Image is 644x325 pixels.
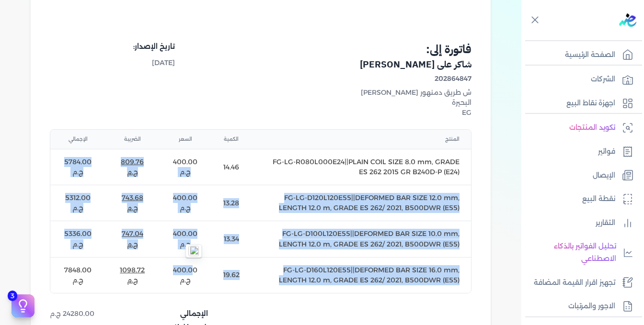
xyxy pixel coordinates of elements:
p: تحليل الفواتير بالذكاء الاصطناعي [526,240,616,265]
th: الضريبة [106,130,159,149]
button: 3 [11,294,34,317]
td: FG-LG-D160L120E55||DEFORMED BAR SIZE 16.0 mm, LENGTH 12.0 m, GRADE ES 262/ 2021, B500DWR (E55) [251,257,471,293]
p: تاريخ الإصدار: [133,41,175,53]
img: logo [619,13,636,27]
a: الصفحة الرئيسية [521,45,638,65]
p: [DATE] [133,57,175,69]
p: فواتير [598,146,615,158]
button: 1098.72 ج.م [117,265,148,285]
div: البحيرة [264,98,471,108]
p: الصفحة الرئيسية [565,49,615,61]
td: 13.34 [212,221,251,257]
td: 7848.00 ج.م [50,257,106,293]
td: 400.00 ج.م [159,257,212,293]
button: 809.76 ج.م [117,157,148,177]
td: 5312.00 ج.م [50,185,106,221]
a: الإيصال [521,166,638,186]
a: التقارير [521,213,638,233]
dt: الإجمالي [180,309,208,319]
a: اجهزة نقاط البيع [521,93,638,113]
td: 19.62 [212,257,251,293]
td: 5784.00 ج.م [50,149,106,185]
dd: 24280.00 ج.م [50,309,126,319]
h3: فاتورة إلى: [264,41,471,58]
td: FG-LG-R080L000E24||PLAIN COIL SIZE 8.0 mm, GRADE ES 262 2015 GR B240D-P (E24) [251,149,471,185]
a: الاجور والمرتبات [521,296,638,316]
a: تحليل الفواتير بالذكاء الاصطناعي [521,236,638,269]
td: 400.00 ج.م [159,221,212,257]
th: الكمية [212,130,251,149]
button: 743.68 ج.م [117,193,148,213]
div: EG [264,108,471,118]
a: الشركات [521,69,638,90]
span: 3 [8,291,17,301]
p: الاجور والمرتبات [568,300,615,313]
td: FG-LG-D120L120E55||DEFORMED BAR SIZE 12.0 mm, LENGTH 12.0 m, GRADE ES 262/ 2021, B500DWR (E55) [251,185,471,221]
td: 14.46 [212,149,251,185]
td: 400.00 ج.م [159,149,212,185]
a: فواتير [521,142,638,162]
th: الإجمالي [50,130,106,149]
p: نقطة البيع [582,193,615,205]
div: ش طريق دمنهور [PERSON_NAME] [264,88,471,98]
span: 202864847 [264,74,471,84]
button: 747.04 ج.م [117,229,148,249]
h4: شاكر على [PERSON_NAME] [264,58,471,72]
p: الإيصال [593,169,615,182]
p: تجهيز اقرار القيمة المضافة [534,277,615,289]
p: الشركات [591,73,615,86]
p: تكويد المنتجات [569,122,615,134]
a: تكويد المنتجات [521,118,638,138]
td: 13.28 [212,185,251,221]
td: 5336.00 ج.م [50,221,106,257]
p: التقارير [596,217,615,229]
th: السعر [159,130,212,149]
p: اجهزة نقاط البيع [566,97,615,110]
a: تجهيز اقرار القيمة المضافة [521,273,638,293]
td: FG-LG-D100L120E55||DEFORMED BAR SIZE 10.0 mm, LENGTH 12.0 m, GRADE ES 262/ 2021, B500DWR (E55) [251,221,471,257]
th: المنتج [251,130,471,149]
td: 400.00 ج.م [159,185,212,221]
a: نقطة البيع [521,189,638,209]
